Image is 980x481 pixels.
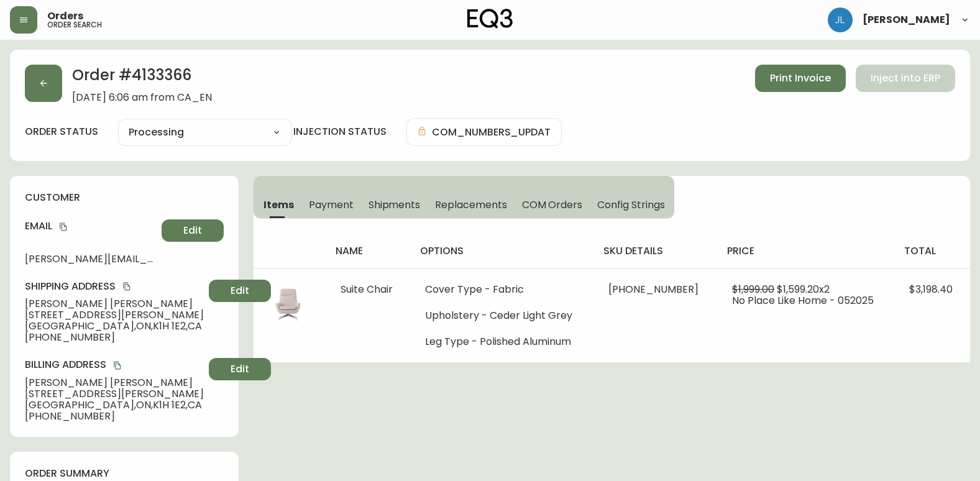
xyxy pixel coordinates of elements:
span: [PERSON_NAME] [863,15,950,25]
h4: injection status [293,125,387,139]
button: Edit [162,219,224,242]
span: Edit [183,224,202,237]
span: [PHONE_NUMBER] [25,332,204,343]
h4: price [727,244,884,258]
span: [STREET_ADDRESS][PERSON_NAME] [25,388,204,400]
h4: name [336,244,400,258]
h2: Order # 4133366 [72,65,212,92]
span: Payment [309,198,354,211]
button: Print Invoice [755,65,846,92]
img: 1c9c23e2a847dab86f8017579b61559c [828,7,853,32]
span: [PERSON_NAME] [PERSON_NAME] [25,298,204,309]
span: [PHONE_NUMBER] [25,411,204,422]
span: $3,198.40 [909,282,953,296]
span: $1,599.20 x 2 [777,282,830,296]
span: Print Invoice [770,71,831,85]
span: Edit [231,284,249,298]
button: copy [121,280,133,293]
img: 0a110135-15cf-4dd5-8bee-794d007c0d6b.jpg [268,284,308,324]
button: copy [57,221,70,233]
span: [GEOGRAPHIC_DATA] , ON , K1H 1E2 , CA [25,400,204,411]
span: [GEOGRAPHIC_DATA] , ON , K1H 1E2 , CA [25,321,204,332]
h4: customer [25,191,224,204]
span: [PHONE_NUMBER] [608,282,698,296]
span: Items [263,198,294,211]
h4: order summary [25,467,224,480]
button: Edit [209,280,271,302]
h5: order search [47,21,102,29]
span: Orders [47,11,83,21]
span: COM Orders [522,198,583,211]
label: order status [25,125,98,139]
span: $1,999.00 [732,282,774,296]
span: Suite Chair [341,282,393,296]
span: Config Strings [597,198,664,211]
span: No Place Like Home - 052025 [732,293,874,308]
span: [PERSON_NAME] [PERSON_NAME] [25,377,204,388]
h4: total [904,244,960,258]
span: Shipments [369,198,421,211]
button: Edit [209,358,271,380]
h4: Billing Address [25,358,204,372]
span: [DATE] 6:06 am from CA_EN [72,92,212,103]
h4: options [420,244,583,258]
li: Cover Type - Fabric [425,284,578,295]
span: Edit [231,362,249,376]
img: logo [467,9,513,29]
span: [PERSON_NAME][EMAIL_ADDRESS][PERSON_NAME][DOMAIN_NAME] [25,254,157,265]
h4: Shipping Address [25,280,204,293]
li: Leg Type - Polished Aluminum [425,336,578,347]
h4: Email [25,219,157,233]
li: Upholstery - Ceder Light Grey [425,310,578,321]
button: copy [111,359,124,372]
span: [STREET_ADDRESS][PERSON_NAME] [25,309,204,321]
span: Replacements [435,198,506,211]
h4: sku details [603,244,707,258]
